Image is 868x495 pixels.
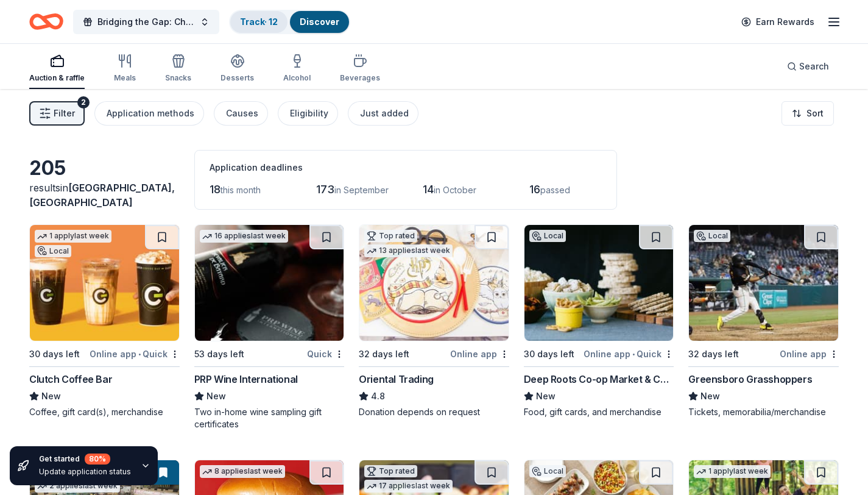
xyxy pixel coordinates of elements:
[35,230,111,243] div: 1 apply last week
[214,101,268,126] button: Causes
[359,347,409,361] div: 32 days left
[799,59,829,74] span: Search
[210,183,221,196] span: 18
[316,183,334,196] span: 173
[29,7,63,36] a: Home
[210,160,602,175] div: Application deadlines
[806,106,824,121] span: Sort
[700,389,720,404] span: New
[221,185,261,195] span: this month
[195,225,344,341] img: Image for PRP Wine International
[94,101,204,126] button: Application methods
[29,406,180,418] div: Coffee, gift card(s), merchandise
[240,16,278,27] a: Track· 12
[689,225,838,341] img: Image for Greensboro Grasshoppers
[360,106,409,121] div: Just added
[340,73,380,83] div: Beverages
[206,389,226,404] span: New
[524,224,674,418] a: Image for Deep Roots Co-op Market & CaféLocal30 days leftOnline app•QuickDeep Roots Co-op Market ...
[194,372,298,386] div: PRP Wine International
[29,156,180,180] div: 205
[584,346,674,361] div: Online app Quick
[688,224,839,418] a: Image for Greensboro GrasshoppersLocal32 days leftOnline appGreensboro GrasshoppersNewTickets, me...
[307,346,344,361] div: Quick
[194,406,345,430] div: Two in-home wine sampling gift certificates
[165,49,191,89] button: Snacks
[283,73,311,83] div: Alcohol
[29,347,80,361] div: 30 days left
[283,49,311,89] button: Alcohol
[29,372,112,386] div: Clutch Coffee Bar
[536,389,556,404] span: New
[524,347,574,361] div: 30 days left
[632,349,635,359] span: •
[694,230,730,242] div: Local
[340,49,380,89] button: Beverages
[200,465,285,478] div: 8 applies last week
[688,372,812,386] div: Greensboro Grasshoppers
[29,73,85,83] div: Auction & raffle
[450,346,509,361] div: Online app
[229,10,350,34] button: Track· 12Discover
[39,467,131,477] div: Update application status
[194,347,244,361] div: 53 days left
[290,106,328,121] div: Eligibility
[30,225,179,341] img: Image for Clutch Coffee Bar
[97,15,195,29] span: Bridging the Gap: Checking the Pulse Centering Youth Power, Healing Communities,Reimagining Reentry
[221,49,254,89] button: Desserts
[359,225,509,341] img: Image for Oriental Trading
[200,230,288,243] div: 16 applies last week
[85,454,110,465] div: 80 %
[780,346,839,361] div: Online app
[39,454,131,465] div: Get started
[29,182,175,208] span: [GEOGRAPHIC_DATA], [GEOGRAPHIC_DATA]
[529,230,566,242] div: Local
[364,480,453,493] div: 17 applies last week
[529,465,566,477] div: Local
[694,465,771,478] div: 1 apply last week
[35,245,71,257] div: Local
[300,16,339,27] a: Discover
[777,54,839,79] button: Search
[41,389,61,404] span: New
[73,10,219,34] button: Bridging the Gap: Checking the Pulse Centering Youth Power, Healing Communities,Reimagining Reentry
[334,185,389,195] span: in September
[278,101,338,126] button: Eligibility
[194,224,345,430] a: Image for PRP Wine International16 applieslast week53 days leftQuickPRP Wine InternationalNewTwo ...
[524,406,674,418] div: Food, gift cards, and merchandise
[529,183,540,196] span: 16
[782,101,834,126] button: Sort
[348,101,418,126] button: Just added
[524,372,674,386] div: Deep Roots Co-op Market & Café
[77,96,90,109] div: 2
[54,106,75,121] span: Filter
[364,230,417,242] div: Top rated
[688,406,839,418] div: Tickets, memorabilia/merchandise
[29,182,175,208] span: in
[371,389,385,404] span: 4.8
[29,180,180,210] div: results
[359,406,509,418] div: Donation depends on request
[434,185,476,195] span: in October
[688,347,739,361] div: 32 days left
[138,349,141,359] span: •
[29,224,180,418] a: Image for Clutch Coffee Bar1 applylast weekLocal30 days leftOnline app•QuickClutch Coffee BarNewC...
[29,49,85,89] button: Auction & raffle
[734,11,822,33] a: Earn Rewards
[165,73,191,83] div: Snacks
[540,185,570,195] span: passed
[221,73,254,83] div: Desserts
[107,106,194,121] div: Application methods
[524,225,674,341] img: Image for Deep Roots Co-op Market & Café
[114,49,136,89] button: Meals
[114,73,136,83] div: Meals
[359,372,434,386] div: Oriental Trading
[226,106,258,121] div: Causes
[364,465,417,477] div: Top rated
[90,346,180,361] div: Online app Quick
[364,244,453,257] div: 13 applies last week
[423,183,434,196] span: 14
[29,101,85,126] button: Filter2
[359,224,509,418] a: Image for Oriental TradingTop rated13 applieslast week32 days leftOnline appOriental Trading4.8Do...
